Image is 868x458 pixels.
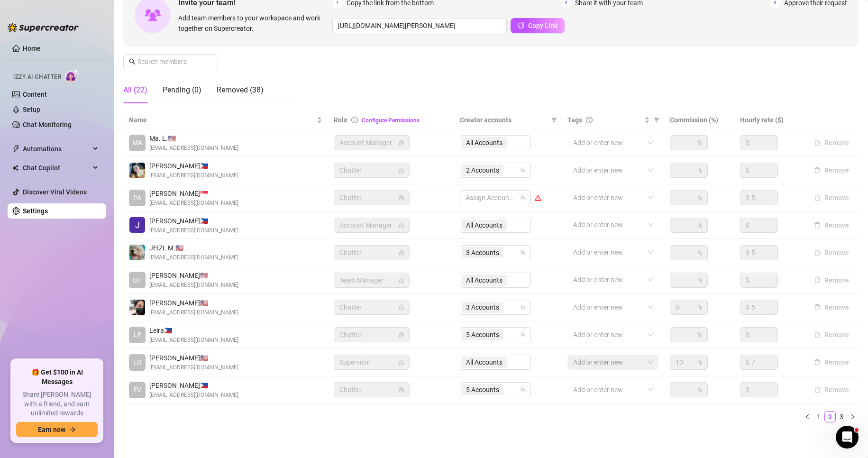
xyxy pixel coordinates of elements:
span: lock [399,222,404,228]
span: LE [134,330,141,340]
a: Chat Monitoring [23,121,72,128]
button: Remove [810,192,853,203]
img: Chat Copilot [12,165,18,171]
span: lock [399,250,404,256]
span: 3 Accounts [466,302,499,312]
li: Previous Page [802,411,813,422]
span: 5 Accounts [466,385,499,395]
span: Account Manager [339,218,404,232]
a: 3 [836,412,847,422]
th: Name [123,111,328,129]
span: [EMAIL_ADDRESS][DOMAIN_NAME] [149,281,238,290]
span: 5 Accounts [462,329,503,340]
div: Pending (0) [163,84,201,96]
button: Remove [810,165,853,176]
li: Next Page [847,411,859,422]
span: arrow-right [69,426,76,433]
span: search [129,58,136,65]
span: 5 Accounts [462,384,503,395]
span: team [520,195,526,201]
span: [PERSON_NAME] 🇸🇬 [149,188,238,199]
a: Setup [23,106,40,113]
span: lock [399,387,404,393]
span: Chatter [339,300,404,314]
span: Team Manager [339,273,404,287]
span: Chatter [339,246,404,260]
span: 2 Accounts [462,165,503,176]
li: 3 [836,411,847,422]
button: Remove [810,384,853,395]
span: warning [535,194,541,201]
button: Remove [810,357,853,368]
span: team [520,332,526,338]
button: Remove [810,220,853,231]
span: Chatter [339,163,404,177]
span: EV [133,385,141,395]
span: team [520,387,526,393]
button: Remove [810,329,853,340]
a: 1 [813,412,824,422]
span: filter [549,113,559,127]
span: CH [133,275,142,285]
span: lock [399,140,404,146]
span: Copy Link [528,22,557,29]
span: Ma. L. 🇺🇸 [149,133,238,144]
a: Content [23,91,47,98]
span: lock [399,304,404,310]
span: [PERSON_NAME] 🇵🇭 [149,216,238,226]
a: Home [23,45,41,52]
img: Sheina Gorriceta [129,163,145,178]
span: team [520,250,526,256]
span: Tags [567,115,582,125]
th: Commission (%) [664,111,734,129]
span: left [804,414,810,420]
span: 3 Accounts [462,247,503,258]
button: Copy Link [511,18,565,33]
span: Leira 🇵🇭 [149,325,238,336]
span: [EMAIL_ADDRESS][DOMAIN_NAME] [149,308,238,317]
span: filter [551,117,557,123]
a: Configure Permissions [362,117,420,124]
span: lock [399,195,404,201]
button: Remove [810,302,853,313]
span: Name [129,115,315,125]
img: john kenneth santillan [129,300,145,315]
span: JEIZL M. 🇺🇸 [149,243,238,253]
span: [PERSON_NAME] 🇺🇸 [149,270,238,281]
span: 2 Accounts [466,165,499,175]
span: Earn now [38,426,65,433]
span: [PERSON_NAME] 🇵🇭 [149,161,238,171]
th: Hourly rate ($) [734,111,804,129]
span: Izzy AI Chatter [13,73,61,82]
span: [EMAIL_ADDRESS][DOMAIN_NAME] [149,199,238,208]
a: Discover Viral Videos [23,188,87,196]
div: All (22) [123,84,147,96]
button: Remove [810,137,853,148]
li: 2 [824,411,836,422]
span: [EMAIL_ADDRESS][DOMAIN_NAME] [149,253,238,262]
span: Creator accounts [460,115,548,125]
button: left [802,411,813,422]
span: 5 Accounts [466,330,499,340]
button: Remove [810,275,853,286]
span: [PERSON_NAME] 🇺🇸 [149,298,238,308]
span: Chat Copilot [23,160,90,175]
li: 1 [813,411,824,422]
span: Chatter [339,191,404,205]
span: question-circle [586,117,593,123]
span: lock [399,332,404,338]
span: team [520,304,526,310]
iframe: Intercom live chat [836,426,859,449]
span: [EMAIL_ADDRESS][DOMAIN_NAME] [149,226,238,235]
input: Search members [137,56,205,67]
span: [EMAIL_ADDRESS][DOMAIN_NAME] [149,144,238,153]
span: lock [399,167,404,173]
span: Add team members to your workspace and work together on Supercreator. [178,13,329,34]
button: Remove [810,247,853,258]
span: 3 Accounts [466,247,499,258]
button: Earn nowarrow-right [16,422,98,437]
span: PA [133,192,141,203]
span: [EMAIL_ADDRESS][DOMAIN_NAME] [149,171,238,180]
img: John Lhester [129,217,145,233]
span: [PERSON_NAME] 🇵🇭 [149,380,238,391]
